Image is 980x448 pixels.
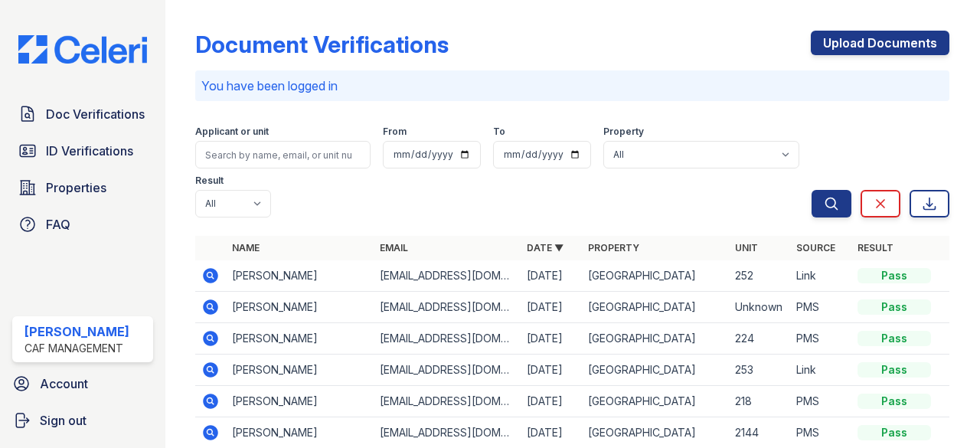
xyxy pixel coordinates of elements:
[588,242,639,253] a: Property
[582,386,729,417] td: [GEOGRAPHIC_DATA]
[729,355,790,386] td: 253
[729,260,790,292] td: 252
[857,425,931,440] div: Pass
[374,386,521,417] td: [EMAIL_ADDRESS][DOMAIN_NAME]
[6,405,159,436] a: Sign out
[374,323,521,355] td: [EMAIL_ADDRESS][DOMAIN_NAME]
[857,242,893,253] a: Result
[735,242,758,253] a: Unit
[603,126,644,138] label: Property
[195,31,449,58] div: Document Verifications
[6,35,159,64] img: CE_Logo_Blue-a8612792a0a2168367f1c8372b55b34899dd931a85d93a1a3d3e32e68fde9ad4.png
[857,331,931,346] div: Pass
[195,126,269,138] label: Applicant or unit
[232,242,260,253] a: Name
[12,136,153,166] a: ID Verifications
[226,323,373,355] td: [PERSON_NAME]
[521,292,582,323] td: [DATE]
[582,323,729,355] td: [GEOGRAPHIC_DATA]
[857,394,931,409] div: Pass
[582,355,729,386] td: [GEOGRAPHIC_DATA]
[24,322,129,341] div: [PERSON_NAME]
[811,31,949,55] a: Upload Documents
[6,368,159,399] a: Account
[521,355,582,386] td: [DATE]
[46,178,106,197] span: Properties
[521,323,582,355] td: [DATE]
[729,292,790,323] td: Unknown
[582,260,729,292] td: [GEOGRAPHIC_DATA]
[374,260,521,292] td: [EMAIL_ADDRESS][DOMAIN_NAME]
[195,141,371,168] input: Search by name, email, or unit number
[46,105,145,123] span: Doc Verifications
[796,242,835,253] a: Source
[226,292,373,323] td: [PERSON_NAME]
[857,299,931,315] div: Pass
[582,292,729,323] td: [GEOGRAPHIC_DATA]
[857,268,931,283] div: Pass
[46,142,133,160] span: ID Verifications
[40,374,88,393] span: Account
[226,260,373,292] td: [PERSON_NAME]
[374,355,521,386] td: [EMAIL_ADDRESS][DOMAIN_NAME]
[521,386,582,417] td: [DATE]
[40,411,87,430] span: Sign out
[527,242,563,253] a: Date ▼
[521,260,582,292] td: [DATE]
[12,172,153,203] a: Properties
[857,362,931,378] div: Pass
[226,386,373,417] td: [PERSON_NAME]
[790,355,851,386] td: Link
[195,175,224,187] label: Result
[380,242,408,253] a: Email
[383,126,407,138] label: From
[790,386,851,417] td: PMS
[12,99,153,129] a: Doc Verifications
[24,341,129,356] div: CAF Management
[374,292,521,323] td: [EMAIL_ADDRESS][DOMAIN_NAME]
[729,386,790,417] td: 218
[790,260,851,292] td: Link
[226,355,373,386] td: [PERSON_NAME]
[729,323,790,355] td: 224
[790,323,851,355] td: PMS
[493,126,505,138] label: To
[790,292,851,323] td: PMS
[46,215,70,234] span: FAQ
[201,77,943,95] p: You have been logged in
[12,209,153,240] a: FAQ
